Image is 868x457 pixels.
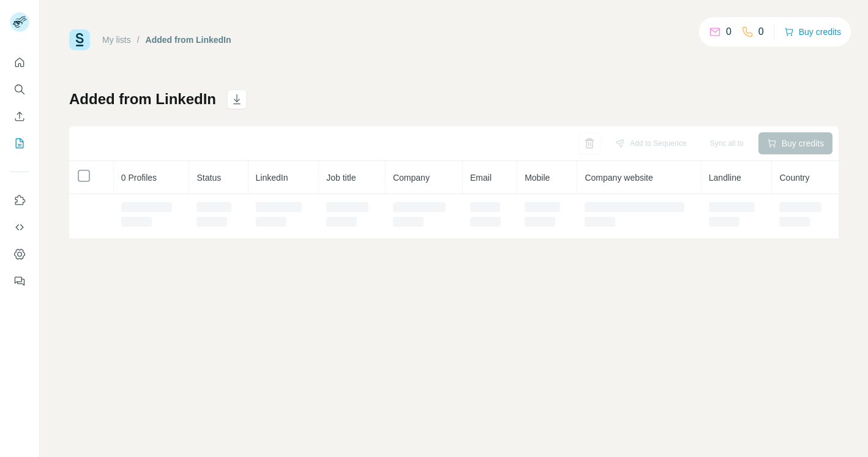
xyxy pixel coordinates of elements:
span: Status [196,173,221,183]
span: Email [470,173,492,183]
button: Buy credits [784,23,841,40]
img: Surfe Logo [69,29,90,50]
p: 0 [726,25,731,39]
button: Search [10,78,29,100]
span: Company website [585,173,653,183]
button: Quick start [10,51,29,74]
p: 0 [758,25,764,39]
span: Company [393,173,430,183]
a: My lists [102,35,131,45]
h1: Added from LinkedIn [69,89,216,109]
button: Use Surfe on LinkedIn [10,189,29,211]
button: Feedback [10,270,29,292]
button: My lists [10,132,29,154]
span: LinkedIn [256,173,288,183]
span: Country [779,173,809,183]
span: Landline [709,173,741,183]
span: Mobile [525,173,550,183]
button: Enrich CSV [10,105,29,127]
span: 0 Profiles [121,173,157,183]
div: Added from LinkedIn [146,34,231,46]
span: Job title [326,173,356,183]
button: Dashboard [10,243,29,265]
li: / [137,34,140,46]
button: Use Surfe API [10,216,29,238]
